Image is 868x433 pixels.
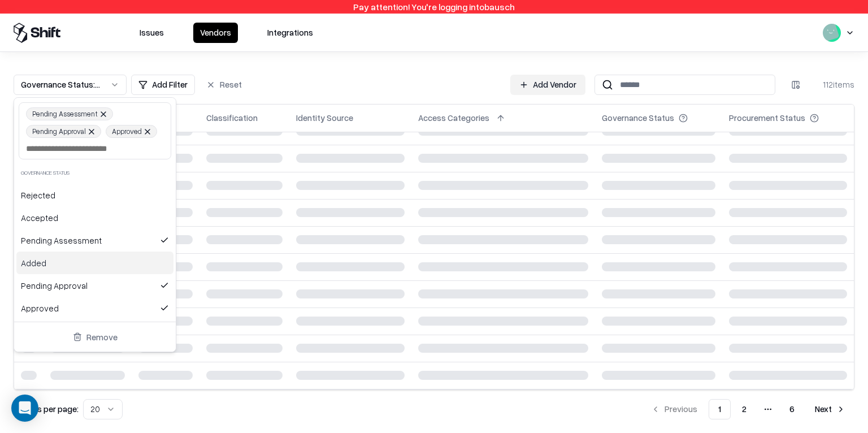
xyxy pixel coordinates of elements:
[14,181,176,322] div: Suggestions
[16,206,173,229] div: Accepted
[16,252,173,274] div: Added
[19,327,171,347] button: Remove
[16,297,173,319] div: Approved
[16,184,173,206] div: Rejected
[16,274,173,297] div: Pending Approval
[26,125,101,138] div: Pending Approval
[21,169,70,176] span: Governance Status
[16,229,173,252] div: Pending Assessment
[26,107,113,120] div: Pending Assessment
[106,125,157,138] div: Approved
